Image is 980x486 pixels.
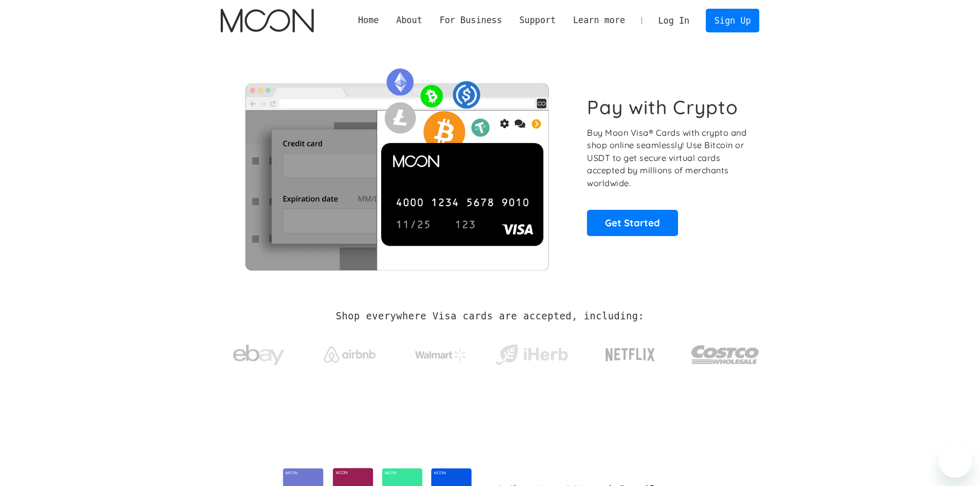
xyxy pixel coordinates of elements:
img: Moon Logo [221,9,314,32]
div: About [396,14,422,27]
img: ebay [233,339,284,371]
img: Costco [691,335,760,374]
img: Walmart [415,349,467,361]
a: Netflix [584,332,676,373]
div: For Business [439,14,502,27]
h1: Pay with Crypto [587,96,738,119]
iframe: Button to launch messaging window [939,445,972,478]
a: home [221,9,314,32]
div: For Business [431,14,511,27]
a: iHerb [493,331,570,373]
a: ebay [221,329,297,376]
img: Netflix [604,342,656,368]
div: Learn more [573,14,625,27]
p: Buy Moon Visa® Cards with crypto and shop online seamlessly! Use Bitcoin or USDT to get secure vi... [587,127,748,190]
a: Get Started [587,210,678,236]
a: Airbnb [311,336,388,368]
div: Learn more [564,14,634,27]
div: Support [511,14,564,27]
a: Walmart [402,338,479,366]
img: Airbnb [324,347,376,363]
div: About [387,14,431,27]
img: Moon Cards let you spend your crypto anywhere Visa is accepted. [221,61,573,270]
h2: Shop everywhere Visa cards are accepted, including: [336,311,644,322]
a: Home [349,14,387,27]
a: Costco [691,325,760,379]
img: iHerb [493,341,570,368]
div: Support [519,14,556,27]
a: Sign Up [706,9,759,32]
a: Log In [650,9,698,32]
